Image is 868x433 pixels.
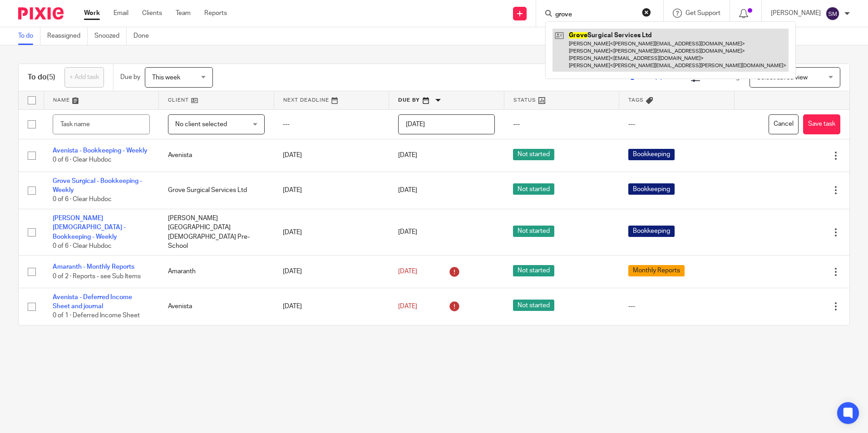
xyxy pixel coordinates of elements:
[53,114,150,135] input: Task name
[176,9,191,18] a: Team
[628,149,675,160] span: Bookkeeping
[53,294,132,310] a: Avenista - Deferred Income Sheet and journal
[628,265,685,276] span: Monthly Reports
[53,197,112,203] span: 0 of 6 · Clear Hubdoc
[274,288,389,325] td: [DATE]
[53,313,140,319] span: 0 of 1 · Deferred Income Sheet
[142,9,162,18] a: Clients
[159,209,274,256] td: [PERSON_NAME][GEOGRAPHIC_DATA][DEMOGRAPHIC_DATA] Pre-School
[513,300,554,311] span: Not started
[513,265,554,276] span: Not started
[152,74,180,81] span: This week
[204,9,227,18] a: Reports
[18,27,40,45] a: To do
[398,303,417,310] span: [DATE]
[825,6,840,21] img: svg%3E
[159,288,274,325] td: Avenista
[53,157,112,163] span: 0 of 6 · Clear Hubdoc
[757,74,808,81] span: Select saved view
[53,215,126,240] a: [PERSON_NAME] [DEMOGRAPHIC_DATA] - Bookkeeping - Weekly
[274,256,389,288] td: [DATE]
[513,149,554,160] span: Not started
[18,7,64,20] img: Pixie
[398,152,417,158] span: [DATE]
[53,148,148,154] a: Avenista - Bookkeeping - Weekly
[159,256,274,288] td: Amaranth
[686,10,720,16] span: Get Support
[274,172,389,209] td: [DATE]
[628,226,675,237] span: Bookkeeping
[159,172,274,209] td: Grove Surgical Services Ltd
[47,74,55,81] span: (5)
[513,183,554,195] span: Not started
[398,187,417,193] span: [DATE]
[769,114,799,135] button: Cancel
[628,183,675,195] span: Bookkeeping
[274,209,389,256] td: [DATE]
[274,109,389,139] td: ---
[84,9,100,18] a: Work
[513,226,554,237] span: Not started
[113,9,128,18] a: Email
[771,9,821,18] p: [PERSON_NAME]
[53,243,112,249] span: 0 of 6 · Clear Hubdoc
[398,268,417,275] span: [DATE]
[554,11,636,19] input: Search
[159,139,274,172] td: Avenista
[504,109,619,139] td: ---
[398,229,417,236] span: [DATE]
[628,302,725,311] div: ---
[619,109,735,139] td: ---
[120,73,140,82] p: Due by
[53,264,134,270] a: Amaranth - Monthly Reports
[53,178,142,193] a: Grove Surgical - Bookkeeping - Weekly
[398,114,495,135] input: Pick a date
[53,273,141,280] span: 0 of 2 · Reports - see Sub Items
[47,27,88,45] a: Reassigned
[28,73,55,82] h1: To do
[64,67,104,88] a: + Add task
[642,8,651,17] button: Clear
[133,27,156,45] a: Done
[274,139,389,172] td: [DATE]
[94,27,127,45] a: Snoozed
[628,98,644,103] span: Tags
[803,114,840,135] button: Save task
[175,121,227,128] span: No client selected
